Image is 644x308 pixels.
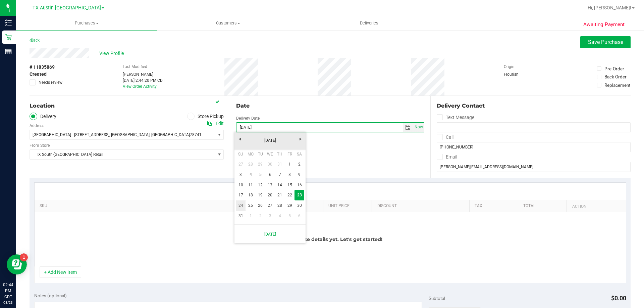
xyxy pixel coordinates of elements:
a: 4 [275,211,285,221]
a: 7 [275,170,285,180]
th: Thursday [275,149,285,159]
a: 22 [285,190,294,200]
div: Edit [216,120,224,127]
button: Save Purchase [580,36,631,48]
span: [GEOGRAPHIC_DATA] - [STREET_ADDRESS] [33,132,109,137]
label: Last Modified [123,64,147,70]
a: 27 [265,200,275,211]
div: Back Order [604,73,627,80]
div: Pre-Order [604,65,624,72]
a: Back [30,38,40,43]
a: 14 [275,180,285,190]
span: Deliveries [351,20,387,26]
span: $0.00 [611,295,626,302]
span: select [413,123,424,132]
a: 2 [294,159,304,170]
label: Text Message [437,113,474,122]
a: 31 [275,159,285,170]
div: Copy address to clipboard [207,120,212,127]
a: 28 [275,200,285,211]
span: , [GEOGRAPHIC_DATA] [109,132,150,137]
a: 30 [294,200,304,211]
a: [DATE] [234,135,306,146]
a: 10 [236,180,246,190]
a: Total [523,203,564,209]
a: [DATE] [238,227,302,241]
th: Action [567,200,621,212]
a: 3 [236,170,246,180]
a: 1 [246,211,255,221]
a: 2 [256,211,265,221]
a: 13 [265,180,275,190]
div: Date [236,102,424,110]
a: 5 [256,170,265,180]
a: 21 [275,190,285,200]
a: 27 [236,159,246,170]
span: select [403,123,413,132]
a: 29 [285,200,294,211]
a: 4 [246,170,255,180]
p: 02:44 PM CDT [3,282,13,300]
div: [DATE] 2:44:20 PM CDT [123,77,165,83]
div: Flourish [504,71,537,77]
inline-svg: Inventory [5,19,12,26]
span: Customers [158,20,298,26]
a: View Order Activity [123,84,157,89]
inline-svg: Reports [5,48,12,55]
div: Replacement [604,82,630,88]
th: Tuesday [256,149,265,159]
a: 24 [236,200,246,211]
a: 31 [236,211,246,221]
label: Address [30,123,44,129]
a: Unit Price [328,203,369,209]
a: 19 [256,190,265,200]
inline-svg: Retail [5,34,12,41]
a: 6 [294,211,304,221]
label: Store Pickup [187,113,224,120]
iframe: Resource center [7,254,27,274]
span: TX Austin [GEOGRAPHIC_DATA] [33,5,101,11]
a: 29 [256,159,265,170]
div: Location [30,102,224,110]
a: Customers [157,16,299,30]
span: , [GEOGRAPHIC_DATA] [150,132,190,137]
span: Set Current date [413,122,424,132]
a: Purchases [16,16,157,30]
span: Awaiting Payment [583,21,625,28]
label: Delivery Date [236,115,260,121]
a: 11 [246,180,255,190]
th: Friday [285,149,294,159]
span: Subtotal [429,296,445,301]
a: 5 [285,211,294,221]
label: From Store [30,142,50,148]
span: Needs review [39,79,62,85]
a: 12 [256,180,265,190]
a: 9 [294,170,304,180]
span: Save Purchase [588,39,623,45]
input: Format: (999) 999-9999 [437,142,631,152]
a: Next [295,134,306,144]
th: Saturday [294,149,304,159]
span: Created [30,71,47,78]
a: 17 [236,190,246,200]
span: select [215,150,223,159]
td: Current focused date is Saturday, August 23, 2025 [294,190,304,200]
a: 15 [285,180,294,190]
a: 20 [265,190,275,200]
label: Email [437,152,457,162]
th: Monday [246,149,255,159]
a: SKU [40,203,267,209]
span: select [215,130,223,139]
label: Call [437,132,453,142]
a: 8 [285,170,294,180]
span: TX South-[GEOGRAPHIC_DATA] Retail [30,150,215,159]
th: Sunday [236,149,246,159]
a: 28 [246,159,255,170]
input: Format: (999) 999-9999 [437,122,631,132]
a: 6 [265,170,275,180]
div: Delivery Contact [437,102,631,110]
a: 3 [265,211,275,221]
a: 25 [246,200,255,211]
span: View Profile [99,50,126,57]
span: # 11835869 [30,64,55,71]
